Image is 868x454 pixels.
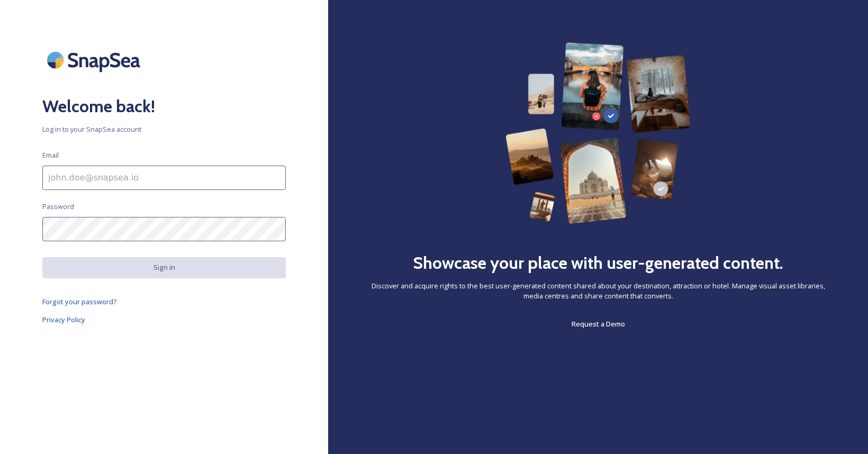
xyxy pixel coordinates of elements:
[505,42,691,224] img: 63b42ca75bacad526042e722_Group%20154-p-800.png
[42,202,74,212] span: Password
[42,150,59,160] span: Email
[42,124,286,134] span: Log in to your SnapSea account
[42,94,286,119] h2: Welcome back!
[42,297,117,306] span: Forgot your password?
[42,42,148,78] img: SnapSea Logo
[42,295,286,308] a: Forgot your password?
[572,319,625,329] span: Request a Demo
[42,315,85,324] span: Privacy Policy
[42,166,286,190] input: john.doe@snapsea.io
[42,257,286,278] button: Sign in
[413,250,783,276] h2: Showcase your place with user-generated content.
[370,281,826,301] span: Discover and acquire rights to the best user-generated content shared about your destination, att...
[42,313,286,326] a: Privacy Policy
[572,317,625,330] a: Request a Demo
